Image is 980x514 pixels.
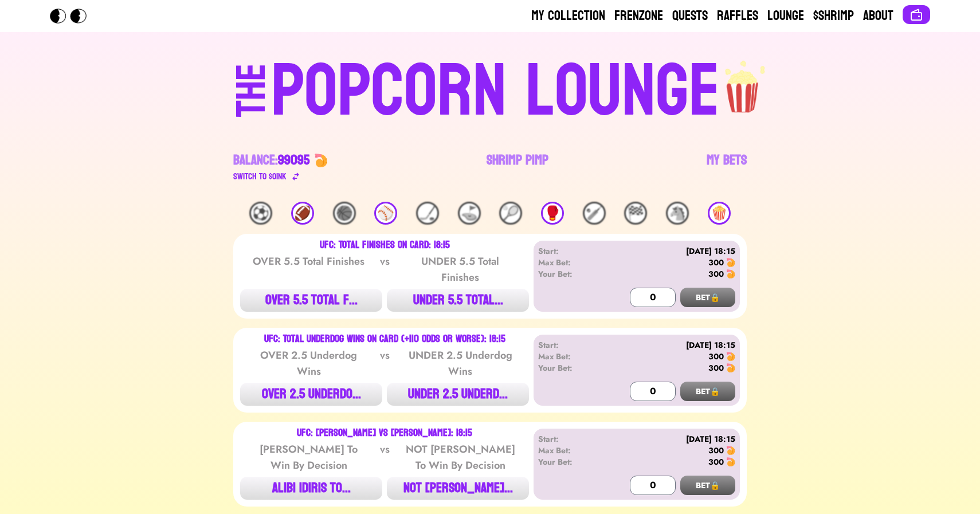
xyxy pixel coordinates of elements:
img: 🍤 [314,154,328,167]
div: Your Bet: [538,362,604,374]
img: Popcorn [50,9,96,23]
div: UFC: Total Underdog wins on Card (+110 odds or worse): 18:15 [264,335,505,344]
div: 300 [708,351,724,362]
div: 🏏 [583,202,606,225]
div: Switch to $ OINK [233,170,287,183]
div: 300 [708,456,724,468]
div: UFC: Total Finishes on Card: 18:15 [320,241,450,250]
span: 99095 [278,148,309,172]
div: Your Bet: [538,456,604,468]
div: vs [378,441,392,473]
div: NOT [PERSON_NAME] To Win By Decision [402,441,518,473]
div: 🏁 [624,202,647,225]
div: 300 [708,445,724,456]
a: THEPOPCORN LOUNGEpopcorn [137,50,843,128]
button: ALIBI IDIRIS TO... [240,477,382,500]
div: 🥊 [541,202,564,225]
div: Max Bet: [538,445,604,456]
div: 300 [708,362,724,374]
div: 🏈 [291,202,314,225]
button: BET🔒 [680,288,735,307]
button: OVER 5.5 TOTAL F... [240,289,382,312]
div: ⚽️ [249,202,272,225]
div: UNDER 5.5 Total Finishes [402,253,518,285]
img: 🍤 [726,446,735,455]
div: Start: [538,433,604,445]
div: 300 [708,257,724,268]
img: 🍤 [726,258,735,267]
a: My Collection [531,7,605,25]
img: popcorn [720,50,767,115]
div: Start: [538,245,604,257]
div: 🎾 [499,202,522,225]
div: Max Bet: [538,351,604,362]
div: UFC: [PERSON_NAME] vs [PERSON_NAME]: 18:15 [297,429,472,438]
div: OVER 2.5 Underdog Wins [251,347,367,379]
button: BET🔒 [680,476,735,495]
button: NOT [PERSON_NAME]... [387,477,529,500]
div: POPCORN LOUNGE [271,55,720,128]
div: vs [378,253,392,285]
div: vs [378,347,392,379]
a: Shrimp Pimp [487,151,548,183]
a: My Bets [707,151,747,183]
div: OVER 5.5 Total Finishes [251,253,367,285]
div: Start: [538,339,604,351]
div: ⛳️ [458,202,481,225]
button: OVER 2.5 UNDERDO... [240,383,382,406]
div: [DATE] 18:15 [604,245,735,257]
a: Lounge [767,7,804,25]
div: [DATE] 18:15 [604,339,735,351]
img: 🍤 [726,352,735,361]
button: UNDER 2.5 UNDERD... [387,383,529,406]
div: 🏀 [333,202,356,225]
a: Raffles [717,7,758,25]
div: Max Bet: [538,257,604,268]
div: [PERSON_NAME] To Win By Decision [251,441,367,473]
div: [DATE] 18:15 [604,433,735,445]
img: 🍤 [726,457,735,466]
a: Frenzone [614,7,663,25]
a: About [863,7,893,25]
img: 🍤 [726,363,735,372]
button: BET🔒 [680,382,735,401]
div: UNDER 2.5 Underdog Wins [402,347,518,379]
div: 🏒 [416,202,439,225]
div: 🍿 [708,202,731,225]
img: Connect wallet [910,8,923,22]
a: Quests [672,7,708,25]
button: UNDER 5.5 TOTAL... [387,289,529,312]
img: 🍤 [726,269,735,278]
div: ⚾️ [374,202,397,225]
a: $Shrimp [813,7,854,25]
div: THE [231,64,272,140]
div: Your Bet: [538,268,604,280]
div: Balance: [233,151,309,170]
div: 300 [708,268,724,280]
div: 🐴 [666,202,689,225]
